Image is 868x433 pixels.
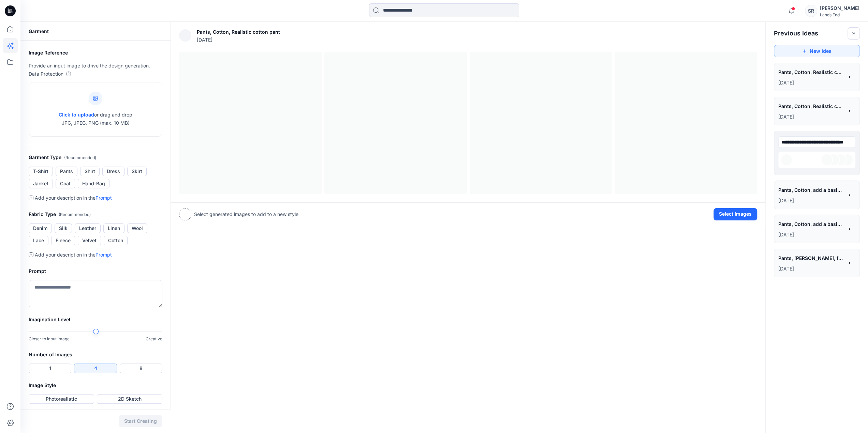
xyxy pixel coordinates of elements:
[848,27,860,40] button: Toggle idea bar
[778,113,844,121] p: September 08, 2025
[59,112,94,118] span: Click to upload
[127,223,147,233] button: Wool
[778,101,843,111] span: Pants, Cotton, Realistic cotton pant
[820,4,859,12] div: [PERSON_NAME]
[29,351,162,359] h2: Number of Images
[35,251,112,259] p: Add your description in the
[29,179,53,188] button: Jacket
[29,315,162,324] h2: Imagination Level
[29,364,71,373] button: 1
[120,364,162,373] button: 8
[197,28,280,36] p: Pants, Cotton, Realistic cotton pant
[29,223,52,233] button: Denim
[820,12,859,17] div: Lands End
[59,111,132,127] p: or drag and drop JPG, JPEG, PNG (max. 10 MB)
[59,212,91,217] span: ( Recommended )
[29,62,162,70] p: Provide an input image to drive the design generation.
[778,265,844,273] p: July 23, 2025
[64,155,96,160] span: ( Recommended )
[95,252,112,258] a: Prompt
[103,223,124,233] button: Linen
[774,45,860,57] button: New Idea
[146,336,162,342] p: Creative
[197,36,280,43] span: [DATE]
[29,267,162,275] h2: Prompt
[713,208,757,220] button: Select Images
[95,195,112,201] a: Prompt
[78,236,101,245] button: Velvet
[778,253,843,263] span: Pants, Cotton, follow this image I want to realistic image
[778,79,844,87] p: September 08, 2025
[35,194,112,202] p: Add your description in the
[29,49,162,57] h2: Image Reference
[74,364,117,373] button: 4
[29,153,162,162] h2: Garment Type
[805,5,817,17] div: SR
[778,219,843,229] span: Pants, Cotton, add a basic polo to cover the chest area
[56,179,75,188] button: Coat
[56,167,77,176] button: Pants
[29,167,53,176] button: T-Shirt
[29,210,162,219] h2: Fabric Type
[29,394,94,404] button: Photorealistic
[51,236,75,245] button: Fleece
[778,197,844,205] p: July 23, 2025
[194,210,298,218] p: Select generated images to add to a new style
[778,231,844,239] p: July 23, 2025
[55,223,72,233] button: Silk
[29,381,162,389] h2: Image Style
[29,236,48,245] button: Lace
[80,167,100,176] button: Shirt
[778,67,843,77] span: Pants, Cotton, Realistic cotton pant
[127,167,147,176] button: Skirt
[102,167,124,176] button: Dress
[78,179,109,188] button: Hand-Bag
[774,29,818,37] h2: Previous Ideas
[75,223,101,233] button: Leather
[104,236,128,245] button: Cotton
[97,394,162,404] button: 2D Sketch
[29,70,63,78] p: Data Protection
[778,185,843,195] span: Pants, Cotton, add a basic polo to cover the chest area
[29,336,70,342] p: Closer to input image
